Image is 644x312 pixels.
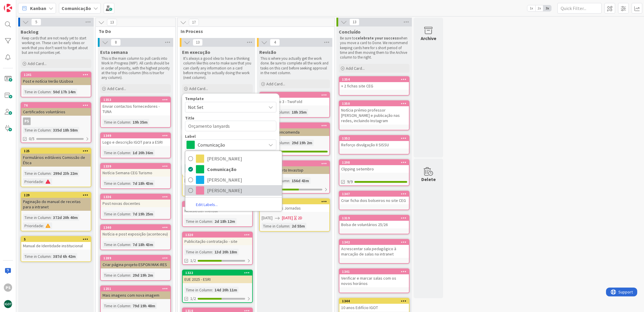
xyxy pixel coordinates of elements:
[23,214,51,221] div: Time in Column
[101,97,170,115] div: 1353Enviar contactos fornecedores - TUNA
[101,286,170,291] div: 1251
[101,133,170,146] div: 1349Logo e descrição IGOT para a ESRI
[342,102,409,106] div: 1350
[103,225,170,230] div: 1340
[339,215,409,228] div: 1319Bolsa de voluntários 25/26
[346,66,365,71] span: Add Card...
[103,150,130,156] div: Time in Column
[101,164,170,177] div: 1339Notícia Semana CEG Turismo
[51,253,52,260] span: :
[101,133,170,138] div: 1349
[339,136,409,141] div: 1352
[111,39,121,46] span: 8
[4,4,12,12] img: Visit kanbanzone.com
[340,36,408,60] p: Be sure to when you move a card to Done. We recommend keeping cards here for s short period of ti...
[183,202,252,215] div: 1334Newsletter mensal
[131,272,155,278] div: 29d 19h 2m
[342,160,409,165] div: 1298
[339,160,409,173] div: 1298Clipping setembro
[21,242,91,250] div: Manual de Identidade institucional
[260,123,329,136] div: 1281Amazon - encomenda
[185,271,252,275] div: 1322
[131,303,157,309] div: 79d 19h 48m
[190,296,196,302] span: 1/2
[24,73,91,77] div: 1241
[289,223,290,229] span: :
[130,241,131,248] span: :
[103,180,130,187] div: Time in Column
[339,240,409,245] div: 1342
[185,115,194,121] label: Title
[62,5,91,11] b: Comunicação
[101,102,170,115] div: Enviar contactos fornecedores - TUNA
[23,223,43,229] div: Prioridade
[339,269,409,287] div: 1341Verificar e marcar salas com os novos horários
[188,103,262,111] span: Not Set
[260,204,329,212] div: Certificados Jornadas
[131,241,155,248] div: 7d 18h 43m
[24,193,91,197] div: 129
[21,77,91,85] div: Post e notícia Verão ULisboa
[190,258,196,264] span: 1/2
[339,29,361,35] span: Concluído
[52,253,77,260] div: 387d 6h 42m
[43,178,44,185] span: :
[207,175,279,184] span: [PERSON_NAME]
[193,39,203,46] span: 13
[339,215,409,221] div: 1319
[101,225,170,238] div: 1340Notícia e post exposição (aconteceu)
[51,89,52,95] span: :
[289,140,290,146] span: :
[189,86,208,91] span: Add Card...
[260,161,329,166] div: 987
[107,19,117,26] span: 13
[101,255,170,261] div: 1289
[183,202,252,207] div: 1334
[130,211,131,217] span: :
[21,237,91,242] div: 5
[212,249,213,255] span: :
[184,187,212,194] div: Time in Column
[260,199,329,212] div: 1295Certificados Jornadas
[213,287,239,293] div: 14d 20h 11m
[130,272,131,278] span: :
[30,5,46,12] span: Kanban
[339,165,409,173] div: Clipping setembro
[101,291,170,299] div: Mais imagens com nova imagem
[4,283,12,292] div: PS
[52,89,77,95] div: 50d 17h 14m
[21,198,91,211] div: Paginação do manual de receitas para a intranet
[260,56,329,75] p: This is where you actually get the work done. Be sure to complete all the work and tasks on this ...
[101,194,170,207] div: 1336Post novas docentes
[21,29,39,35] span: Backlog
[184,249,212,255] div: Time in Column
[213,249,239,255] div: 13d 20h 18m
[342,77,409,82] div: 1354
[262,162,329,166] div: 987
[298,215,302,221] div: 2D
[557,3,602,14] input: Quick Filter...
[52,214,79,221] div: 372d 20h 40m
[101,164,170,169] div: 1339
[52,170,79,177] div: 299d 23h 22m
[339,240,409,258] div: 1342Acrescentar sala pedagógico à marcação de salas na intranet
[290,177,311,184] div: 156d 43m
[182,49,210,55] span: Em execução
[101,286,170,299] div: 1251Mais imagens com nova imagem
[421,35,436,42] div: Archive
[101,194,170,200] div: 1336
[290,109,308,115] div: 18h 35m
[101,138,170,146] div: Logo e descrição IGOT para a ESRI
[99,28,168,34] span: To Do
[51,127,52,133] span: :
[262,223,289,229] div: Time in Column
[21,148,91,154] div: 125
[183,270,252,276] div: 1322
[342,270,409,274] div: 1341
[339,77,409,82] div: 1354
[52,127,79,133] div: 335d 18h 58m
[198,141,263,149] span: Comunicação
[207,165,279,174] span: Comunicação
[342,136,409,140] div: 1352
[260,166,329,174] div: Página projeto Invastop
